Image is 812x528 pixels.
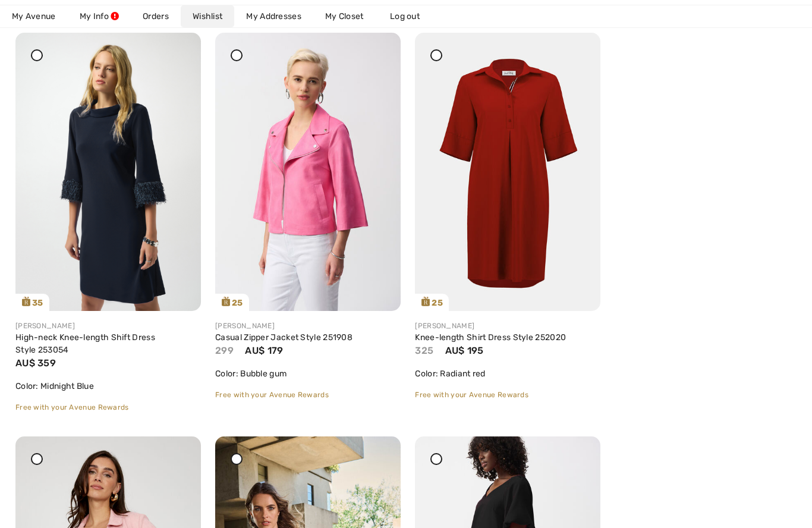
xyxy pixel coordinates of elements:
[415,33,600,311] a: 25
[234,5,313,27] a: My Addresses
[415,367,600,380] div: Color: Radiant red
[415,389,600,400] div: Free with your Avenue Rewards
[415,345,433,356] span: 325
[215,33,401,311] img: joseph-ribkoff-jackets-blazers-vanilla-30_251908_2_69ef_search.jpg
[245,345,283,356] span: AU$ 179
[68,5,131,27] a: My Info
[415,332,566,342] a: Knee-length Shirt Dress Style 252020
[15,33,201,311] img: joseph-ribkoff-dresses-jumpsuits-midnight-blue_253054a_1_158d.png
[15,380,201,392] div: Color: Midnight Blue
[15,332,155,355] a: High-neck Knee-length Shift Dress Style 253054
[415,33,600,311] img: joseph-ribkoff-dresses-jumpsuits-radiant-red_252020b_1_a1ea_search.jpg
[215,367,401,380] div: Color: Bubble gum
[415,320,600,331] div: [PERSON_NAME]
[15,33,201,311] a: 35
[445,345,484,356] span: AU$ 195
[215,389,401,400] div: Free with your Avenue Rewards
[215,345,234,356] span: 299
[313,5,376,27] a: My Closet
[12,10,56,23] span: My Avenue
[15,320,201,331] div: [PERSON_NAME]
[181,5,234,27] a: Wishlist
[215,332,353,342] a: Casual Zipper Jacket Style 251908
[378,5,443,27] a: Log out
[15,402,201,413] div: Free with your Avenue Rewards
[215,33,401,311] a: 25
[15,357,56,369] span: AU$ 359
[215,320,401,331] div: [PERSON_NAME]
[131,5,181,27] a: Orders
